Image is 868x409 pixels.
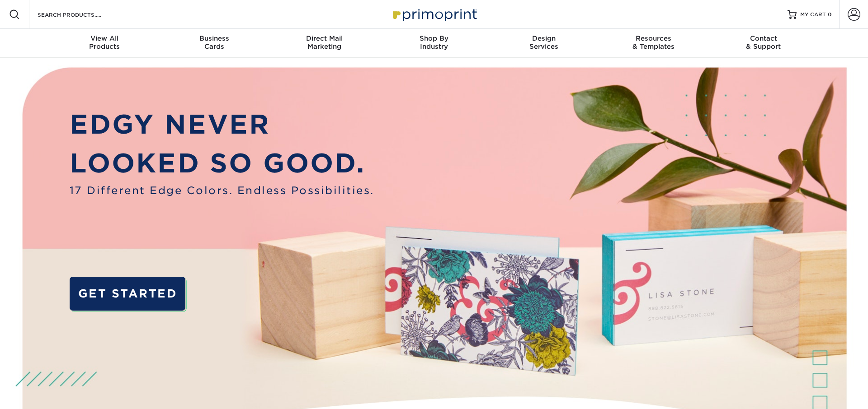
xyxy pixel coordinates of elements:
a: GET STARTED [70,277,186,311]
div: Marketing [269,34,379,51]
span: Shop By [379,34,489,42]
div: Cards [160,34,269,51]
span: View All [50,34,160,42]
a: BusinessCards [160,29,269,58]
a: Direct MailMarketing [269,29,379,58]
span: Business [160,34,269,42]
span: MY CART [800,11,826,19]
span: Design [489,34,599,42]
a: Contact& Support [708,29,818,58]
div: Products [50,34,160,51]
img: Primoprint [389,5,479,24]
div: Industry [379,34,489,51]
a: Resources& Templates [599,29,708,58]
div: & Support [708,34,818,51]
span: Contact [708,34,818,42]
span: Direct Mail [269,34,379,42]
span: 0 [828,11,832,18]
span: Resources [599,34,708,42]
a: View AllProducts [50,29,160,58]
input: SEARCH PRODUCTS..... [37,9,125,20]
p: LOOKED SO GOOD. [70,144,374,183]
div: & Templates [599,34,708,51]
div: Services [489,34,599,51]
span: 17 Different Edge Colors. Endless Possibilities. [70,183,374,199]
p: EDGY NEVER [70,105,374,144]
a: Shop ByIndustry [379,29,489,58]
a: DesignServices [489,29,599,58]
